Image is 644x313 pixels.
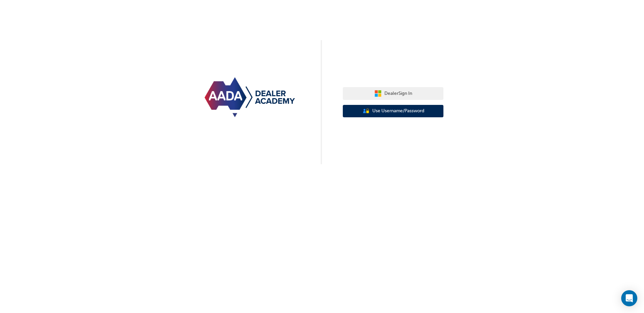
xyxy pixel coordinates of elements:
span: Use Username/Password [372,107,424,115]
div: Open Intercom Messenger [621,290,637,306]
span: Dealer Sign In [384,90,412,98]
button: DealerSign In [343,87,443,100]
button: Use Username/Password [343,105,443,118]
img: Trak [201,76,301,118]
